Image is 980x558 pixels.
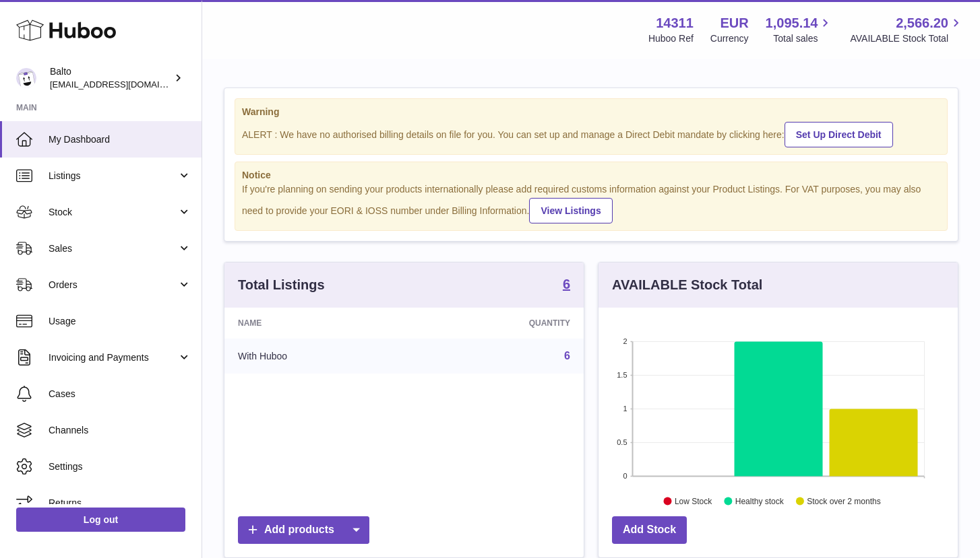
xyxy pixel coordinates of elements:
h3: AVAILABLE Stock Total [612,276,762,294]
text: 1 [623,405,627,413]
span: Channels [49,424,191,437]
div: If you're planning on sending your products internationally please add required customs informati... [242,183,940,223]
a: Set Up Direct Debit [785,122,893,147]
span: AVAILABLE Stock Total [850,32,964,45]
th: Quantity [414,308,584,339]
img: ops@balto.fr [16,68,36,88]
span: Invoicing and Payments [49,351,177,364]
span: Total sales [773,32,833,45]
div: Huboo Ref [648,32,694,45]
text: 2 [623,337,627,345]
text: 0.5 [617,438,627,446]
th: Name [224,308,414,339]
strong: 14311 [656,14,694,32]
span: Settings [49,460,191,473]
span: 2,566.20 [896,14,948,32]
a: Add Stock [612,516,687,544]
span: Returns [49,497,191,510]
text: Healthy stock [735,497,785,506]
span: Orders [49,279,177,291]
text: Low Stock [675,497,712,506]
span: [EMAIL_ADDRESS][DOMAIN_NAME] [50,79,198,90]
span: Stock [49,206,177,219]
span: My Dashboard [49,133,191,146]
span: Cases [49,388,191,400]
span: 1,095.14 [766,14,818,32]
strong: EUR [720,14,748,32]
a: View Listings [529,198,612,223]
strong: Notice [242,169,940,182]
a: 6 [564,350,570,361]
td: With Huboo [224,339,414,374]
span: Listings [49,170,177,182]
strong: Warning [242,106,940,118]
a: 2,566.20 AVAILABLE Stock Total [850,14,964,45]
a: Add products [238,516,369,544]
div: Currency [710,32,749,45]
span: Sales [49,242,177,255]
text: 0 [623,472,627,480]
div: ALERT : We have no authorised billing details on file for you. You can set up and manage a Direct... [242,120,940,147]
text: 1.5 [617,371,627,379]
a: 6 [563,277,570,293]
div: Balto [50,65,171,91]
h3: Total Listings [238,276,325,294]
text: Stock over 2 months [807,497,880,506]
a: 1,095.14 Total sales [766,14,834,45]
a: Log out [16,508,185,532]
strong: 6 [563,277,570,291]
span: Usage [49,315,191,328]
